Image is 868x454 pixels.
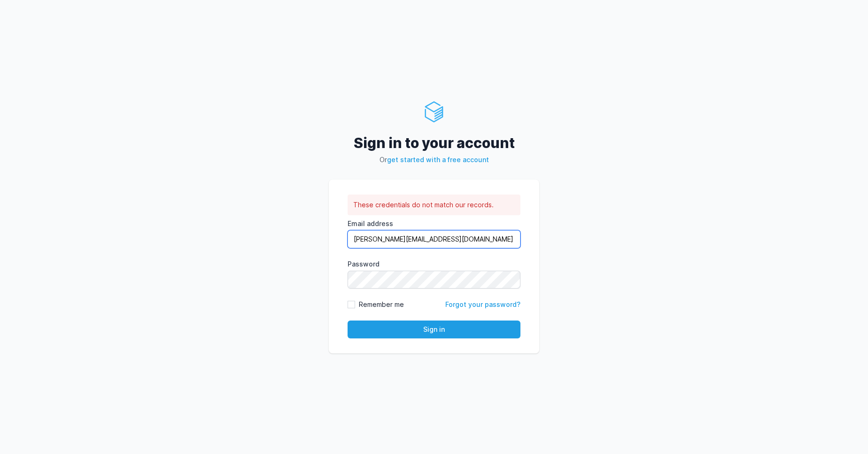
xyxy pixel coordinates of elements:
[359,300,404,309] label: Remember me
[329,134,539,151] h2: Sign in to your account
[423,101,445,123] img: ServerAuth
[353,200,515,210] li: These credentials do not match our records.
[348,219,520,228] label: Email address
[348,321,520,338] button: Sign in
[348,259,520,269] label: Password
[445,300,520,308] a: Forgot your password?
[329,155,539,164] p: Or
[387,156,489,164] a: get started with a free account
